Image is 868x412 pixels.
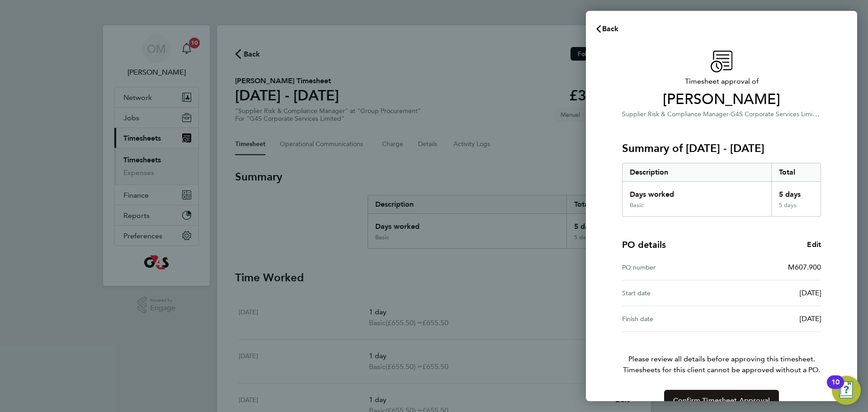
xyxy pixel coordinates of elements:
span: · [729,110,731,118]
span: [PERSON_NAME] [622,90,821,109]
div: Description [623,163,771,181]
h4: PO details [622,238,666,251]
div: Finish date [622,313,722,324]
span: G4S Corporate Services Limited [731,109,822,118]
div: Start date [622,288,722,298]
span: M607.900 [788,263,821,271]
div: [DATE] [722,288,821,298]
span: Back [602,24,619,33]
span: Supplier Risk & Compliance Manager [622,110,729,118]
a: Edit [807,239,821,250]
div: 5 days [771,182,821,202]
span: Edit [807,240,821,249]
span: Timesheet approval of [622,76,821,87]
span: Timesheets for this client cannot be approved without a PO. [611,365,832,375]
div: PO number [622,262,722,273]
button: Open Resource Center, 10 new notifications [832,376,861,405]
div: Days worked [623,182,771,202]
div: [DATE] [722,313,821,324]
div: 5 days [771,202,821,216]
button: Confirm Timesheet Approval [664,390,779,412]
p: Please review all details before approving this timesheet. [611,332,832,375]
span: Confirm Timesheet Approval [673,396,770,405]
div: Total [771,163,821,181]
div: Basic [630,202,643,209]
h3: Summary of [DATE] - [DATE] [622,141,821,156]
div: Summary of 15 - 21 Sep 2025 [622,163,821,217]
button: Back [586,20,628,38]
div: 10 [831,382,840,394]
